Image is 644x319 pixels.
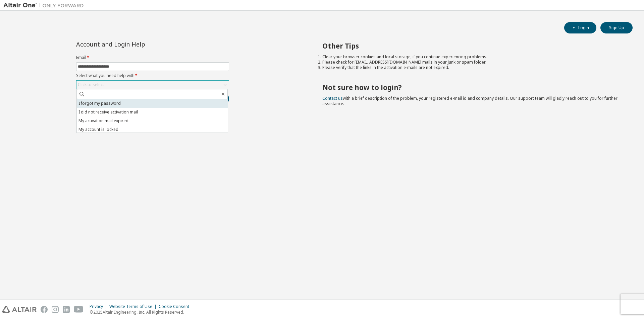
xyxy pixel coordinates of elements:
[76,55,229,60] label: Email
[76,73,229,78] label: Select what you need help with
[564,22,596,33] button: Login
[77,99,228,108] li: I forgot my password
[63,306,70,313] img: linkedin.svg
[90,309,193,315] p: © 2025 Altair Engineering, Inc. All Rights Reserved.
[3,2,87,9] img: Altair One
[2,306,37,313] img: altair_logo.svg
[90,304,109,309] div: Privacy
[52,306,59,313] img: instagram.svg
[78,82,104,87] div: Click to select
[322,42,621,50] h2: Other Tips
[109,304,159,309] div: Website Terms of Use
[322,95,618,106] span: with a brief description of the problem, your registered e-mail id and company details. Our suppo...
[41,306,48,313] img: facebook.svg
[76,42,199,47] div: Account and Login Help
[76,81,229,89] div: Click to select
[159,304,193,309] div: Cookie Consent
[322,54,621,60] li: Clear your browser cookies and local storage, if you continue experiencing problems.
[600,22,633,33] button: Sign Up
[322,60,621,65] li: Please check for [EMAIL_ADDRESS][DOMAIN_NAME] mails in your junk or spam folder.
[322,83,621,92] h2: Not sure how to login?
[74,306,84,313] img: youtube.svg
[322,65,621,70] li: Please verify that the links in the activation e-mails are not expired.
[322,95,343,101] a: Contact us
